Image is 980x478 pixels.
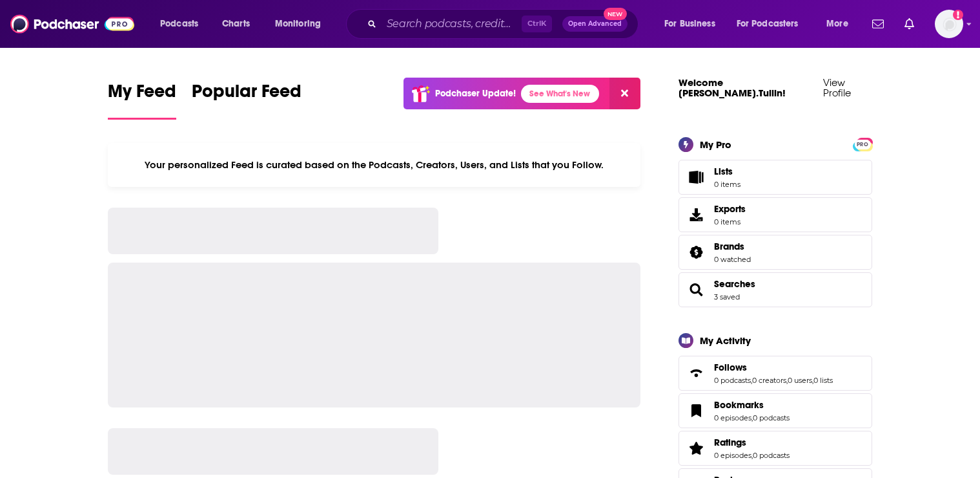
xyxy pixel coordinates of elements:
span: Charts [222,15,250,33]
button: Show profile menu [935,10,963,38]
a: 3 saved [714,292,740,301]
a: 0 episodes [714,451,751,460]
span: Lists [714,166,740,177]
span: , [751,376,752,385]
svg: Add a profile image [953,10,963,20]
span: Exports [714,203,746,215]
a: Lists [679,160,872,195]
a: Exports [679,197,872,232]
a: Show notifications dropdown [867,13,889,35]
a: Charts [214,14,258,34]
span: Brands [714,241,744,252]
span: 0 items [714,180,740,189]
p: Podchaser Update! [435,88,516,99]
button: Open AdvancedNew [562,16,628,32]
a: Brands [714,241,751,252]
span: Brands [679,235,872,270]
a: Follows [683,364,709,382]
a: 0 creators [752,376,786,385]
span: Podcasts [160,15,198,33]
div: Search podcasts, credits, & more... [358,9,651,39]
span: Follows [679,356,872,391]
a: 0 episodes [714,413,751,422]
a: Follows [714,362,833,373]
span: , [751,413,753,422]
a: 0 podcasts [753,413,790,422]
span: Logged in as Maria.Tullin [935,10,963,38]
a: Ratings [683,439,709,457]
button: open menu [817,14,864,34]
a: Searches [683,281,709,299]
span: 0 items [714,217,746,226]
span: , [786,376,788,385]
a: Welcome [PERSON_NAME].Tullin! [679,76,786,99]
span: Bookmarks [679,393,872,428]
span: PRO [855,140,870,149]
span: Popular Feed [192,80,301,110]
span: Ctrl K [522,16,552,32]
span: My Feed [108,80,176,110]
span: For Podcasters [737,15,799,33]
a: 0 podcasts [714,376,751,385]
a: Show notifications dropdown [899,13,919,35]
a: Brands [683,243,709,261]
button: open menu [655,14,731,34]
span: Follows [714,362,747,373]
img: User Profile [935,10,963,38]
span: Ratings [679,431,872,466]
span: Lists [714,166,733,177]
a: See What's New [521,85,599,103]
a: 0 watched [714,255,751,264]
a: 0 users [788,376,812,385]
a: View Profile [823,76,851,99]
a: Ratings [714,437,790,448]
a: Bookmarks [714,399,790,411]
button: open menu [266,14,338,34]
button: open menu [151,14,215,34]
div: Your personalized Feed is curated based on the Podcasts, Creators, Users, and Lists that you Follow. [108,143,640,187]
span: Lists [683,168,709,186]
button: open menu [728,14,817,34]
span: Searches [679,272,872,307]
div: My Activity [700,334,751,347]
span: Open Advanced [568,21,622,27]
img: Podchaser - Follow, Share and Rate Podcasts [10,12,134,36]
span: New [604,8,627,20]
a: Bookmarks [683,402,709,420]
span: Ratings [714,437,746,448]
a: My Feed [108,80,176,120]
span: , [812,376,813,385]
input: Search podcasts, credits, & more... [382,14,522,34]
a: Popular Feed [192,80,301,120]
a: 0 lists [813,376,833,385]
span: Monitoring [275,15,321,33]
span: Exports [683,206,709,224]
span: , [751,451,753,460]
span: More [826,15,848,33]
span: Bookmarks [714,399,764,411]
a: 0 podcasts [753,451,790,460]
span: For Business [664,15,715,33]
a: PRO [855,138,870,148]
a: Searches [714,278,755,290]
div: My Pro [700,138,731,151]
